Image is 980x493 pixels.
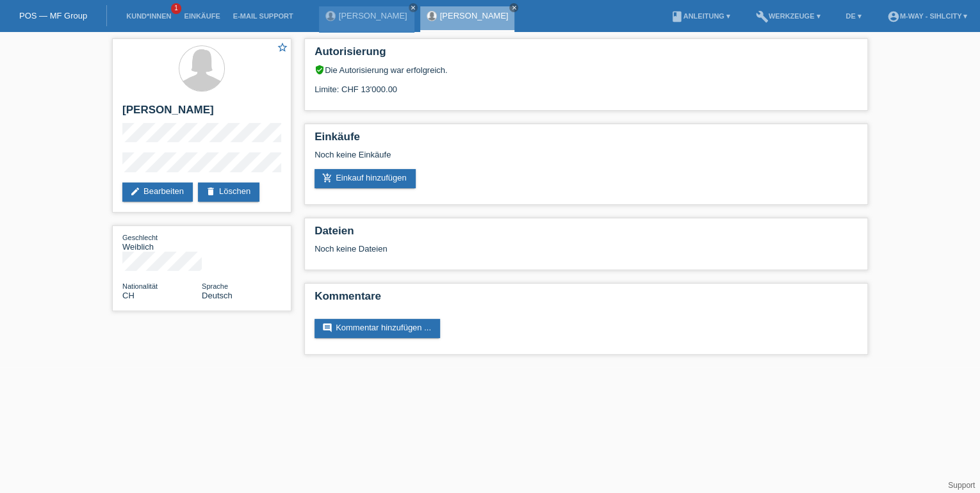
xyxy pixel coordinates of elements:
[410,4,416,11] i: close
[314,131,858,150] h2: Einkäufe
[881,12,974,20] a: account_circlem-way - Sihlcity ▾
[314,225,858,244] h2: Dateien
[314,45,858,65] h2: Autorisierung
[314,75,858,94] div: Limite: CHF 13'000.00
[749,12,827,20] a: buildWerkzeuge ▾
[664,12,736,20] a: bookAnleitung ▾
[314,319,440,338] a: commentKommentar hinzufügen ...
[206,186,216,197] i: delete
[314,169,416,188] a: add_shopping_cartEinkauf hinzufügen
[839,12,867,20] a: DE ▾
[277,42,288,55] a: star_border
[277,42,288,53] i: star_border
[122,291,135,300] span: Schweiz
[314,244,706,254] div: Noch keine Dateien
[122,182,193,202] a: editBearbeiten
[202,291,233,300] span: Deutsch
[756,10,769,23] i: build
[122,282,158,290] span: Nationalität
[202,282,228,290] span: Sprache
[198,182,259,202] a: deleteLöschen
[314,65,858,75] div: Die Autorisierung war erfolgreich.
[314,65,325,75] i: verified_user
[509,3,518,12] a: close
[177,12,226,20] a: Einkäufe
[122,232,202,252] div: Weiblich
[887,10,900,23] i: account_circle
[948,481,975,490] a: Support
[440,11,509,20] a: [PERSON_NAME]
[339,11,407,20] a: [PERSON_NAME]
[120,12,177,20] a: Kund*innen
[510,4,517,11] i: close
[322,323,332,333] i: comment
[314,150,858,169] div: Noch keine Einkäufe
[322,173,332,183] i: add_shopping_cart
[171,3,181,14] span: 1
[122,234,158,241] span: Geschlecht
[409,3,418,12] a: close
[130,186,140,197] i: edit
[227,12,300,20] a: E-Mail Support
[19,11,87,20] a: POS — MF Group
[122,104,281,123] h2: [PERSON_NAME]
[670,10,683,23] i: book
[314,290,858,309] h2: Kommentare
